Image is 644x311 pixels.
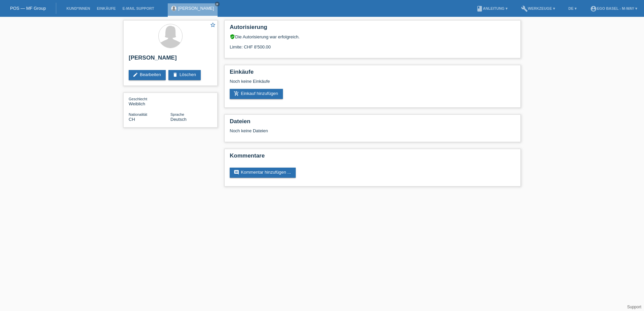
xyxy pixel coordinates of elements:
i: book [476,5,483,12]
a: DE ▾ [565,6,580,10]
a: [PERSON_NAME] [178,6,214,11]
div: Limite: CHF 8'500.00 [230,39,515,49]
i: verified_user [230,34,235,39]
i: account_circle [590,5,597,12]
div: Die Autorisierung war erfolgreich. [230,34,515,39]
div: Weiblich [129,96,170,106]
a: bookAnleitung ▾ [473,6,511,10]
a: buildWerkzeuge ▾ [518,6,558,10]
a: close [215,2,220,6]
span: Sprache [170,112,184,116]
a: Einkäufe [93,6,119,10]
i: build [521,5,528,12]
span: Nationalität [129,112,147,116]
a: editBearbeiten [129,70,166,80]
a: add_shopping_cartEinkauf hinzufügen [230,89,283,99]
a: commentKommentar hinzufügen ... [230,168,296,178]
i: delete [172,72,178,77]
h2: [PERSON_NAME] [129,55,212,65]
h2: Einkäufe [230,69,515,79]
i: add_shopping_cart [234,91,239,96]
a: Kund*innen [63,6,93,10]
a: E-Mail Support [119,6,158,10]
a: POS — MF Group [10,6,46,11]
span: Schweiz [129,117,135,122]
i: edit [133,72,138,77]
span: Deutsch [170,117,187,122]
a: star_border [210,22,216,29]
h2: Kommentare [230,152,515,163]
a: deleteLöschen [168,70,201,80]
i: close [216,2,219,6]
span: Geschlecht [129,97,147,101]
div: Noch keine Dateien [230,128,436,133]
h2: Autorisierung [230,24,515,34]
a: Support [627,305,641,309]
i: comment [234,170,239,175]
h2: Dateien [230,118,515,128]
div: Noch keine Einkäufe [230,79,515,89]
a: account_circleEGO Basel - m-way ▾ [587,6,641,10]
i: star_border [210,22,216,28]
